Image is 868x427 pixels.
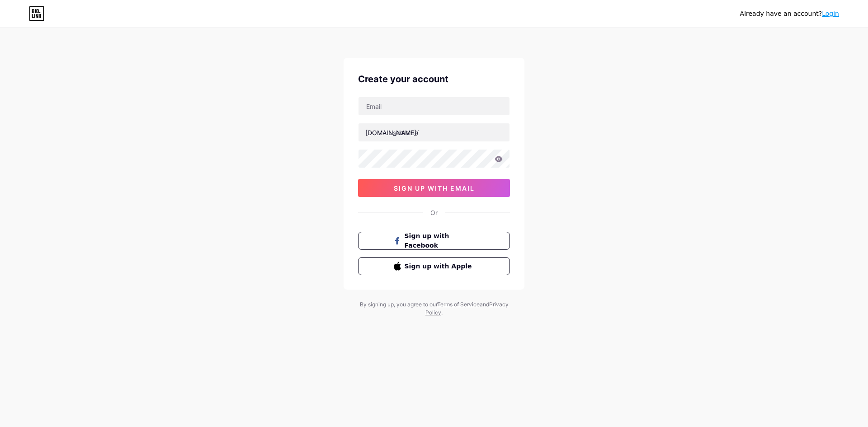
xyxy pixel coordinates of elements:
button: sign up with email [358,179,510,197]
button: Sign up with Apple [358,257,510,275]
div: Create your account [358,72,510,86]
div: By signing up, you agree to our and . [357,300,511,317]
span: Sign up with Facebook [405,231,475,250]
div: Already have an account? [740,9,839,19]
span: sign up with email [394,184,475,192]
div: [DOMAIN_NAME]/ [365,128,419,137]
input: username [359,123,509,141]
span: Sign up with Apple [405,262,475,271]
div: Or [430,208,438,217]
a: Terms of Service [437,301,480,308]
button: Sign up with Facebook [358,232,510,250]
input: Email [359,97,509,115]
a: Login [822,10,839,17]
